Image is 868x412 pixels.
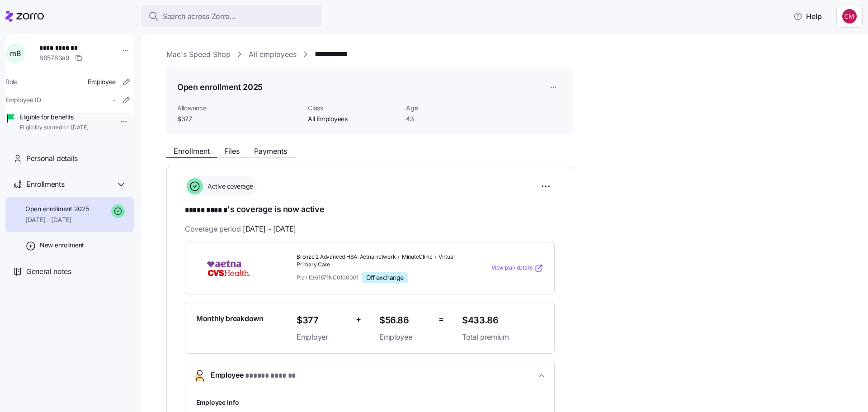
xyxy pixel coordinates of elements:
[366,274,404,282] span: Off exchange
[174,147,210,155] span: Enrollment
[196,258,261,279] img: Aetna CVS Health
[205,182,253,191] span: Active coverage
[439,313,444,326] span: =
[5,77,18,86] span: Role
[491,264,533,272] span: View plan details
[308,114,399,123] span: All Employees
[141,5,322,27] button: Search across Zorro...
[40,241,84,250] span: New enrollment
[163,11,236,22] span: Search across Zorro...
[406,104,497,113] span: Age
[26,179,64,190] span: Enrollments
[10,50,20,57] span: m B
[786,7,829,25] button: Help
[26,266,71,277] span: General notes
[249,49,297,60] a: All employees
[196,398,543,407] h1: Employee info
[842,9,857,24] img: c76f7742dad050c3772ef460a101715e
[177,81,263,93] h1: Open enrollment 2025
[406,114,497,123] span: 43
[88,77,116,86] span: Employee
[297,253,455,269] span: Bronze 2 Advanced HSA: Aetna network + MinuteClinic + Virtual Primary Care
[39,53,70,62] span: 885783a9
[462,313,543,328] span: $433.86
[26,153,78,164] span: Personal details
[196,313,264,324] span: Monthly breakdown
[166,49,231,60] a: Mac's Speed Shop
[491,264,543,273] a: View plan details
[211,369,296,382] span: Employee
[356,313,361,326] span: +
[297,331,349,343] span: Employer
[254,147,287,155] span: Payments
[20,124,89,132] span: Eligibility started on [DATE]
[25,215,89,224] span: [DATE] - [DATE]
[379,313,431,328] span: $56.86
[224,147,240,155] span: Files
[185,223,296,235] span: Coverage period
[113,95,116,104] span: -
[25,204,89,213] span: Open enrollment 2025
[177,104,301,113] span: Allowance
[793,11,822,22] span: Help
[308,104,399,113] span: Class
[243,223,296,235] span: [DATE] - [DATE]
[20,113,89,122] span: Eligible for benefits
[177,114,301,123] span: $377
[297,313,349,328] span: $377
[297,274,359,281] span: Plan ID: 61671NC0100001
[185,204,555,216] h1: 's coverage is now active
[462,331,543,343] span: Total premium
[379,331,431,343] span: Employee
[5,95,41,104] span: Employee ID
